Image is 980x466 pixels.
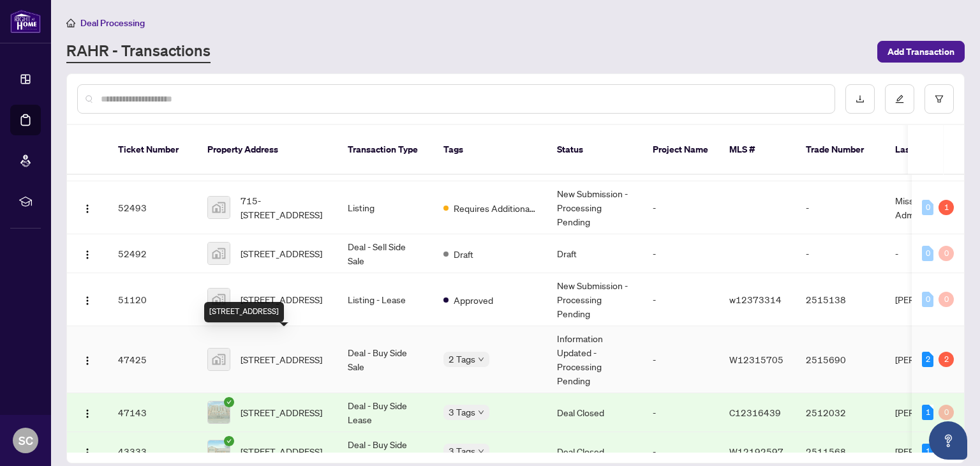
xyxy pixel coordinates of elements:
td: New Submission - Processing Pending [547,181,642,234]
div: 0 [939,246,954,261]
img: logo [10,10,41,33]
img: thumbnail-img [208,197,230,218]
span: 715-[STREET_ADDRESS] [241,193,327,222]
div: 2 [922,352,933,367]
button: Logo [77,197,98,218]
span: [STREET_ADDRESS] [241,444,322,458]
button: Logo [77,243,98,264]
span: Add Transaction [887,41,954,62]
div: 0 [922,200,933,215]
img: Logo [82,204,93,214]
button: Logo [77,289,98,310]
th: Project Name [642,125,719,175]
span: down [478,448,484,455]
td: Deal - Buy Side Sale [338,326,433,393]
span: 3 Tags [449,405,475,419]
span: [STREET_ADDRESS] [241,246,322,260]
td: - [642,393,719,432]
th: Tags [433,125,547,175]
span: C12316439 [729,407,781,418]
span: Approved [454,293,493,307]
span: 3 Tags [449,444,475,458]
button: Logo [77,441,98,462]
td: Deal - Buy Side Lease [338,393,433,432]
td: Information Updated - Processing Pending [547,326,642,393]
img: thumbnail-img [208,349,230,370]
div: 1 [922,405,933,420]
td: Listing - Lease [338,273,433,326]
button: Add Transaction [877,41,965,63]
span: Requires Additional Docs [454,201,537,215]
td: - [642,234,719,273]
span: Deal Processing [80,17,145,29]
span: filter [935,94,944,103]
div: 0 [939,292,954,307]
td: 47143 [108,393,197,432]
span: down [478,356,484,363]
div: 0 [922,292,933,307]
span: w12373314 [729,294,782,305]
span: [STREET_ADDRESS] [241,405,322,419]
th: MLS # [719,125,796,175]
span: 2 Tags [449,352,475,366]
td: 2515690 [796,326,885,393]
div: 0 [939,405,954,420]
div: 1 [939,200,954,215]
button: filter [924,84,954,114]
td: 52493 [108,181,197,234]
img: thumbnail-img [208,440,230,462]
img: thumbnail-img [208,243,230,264]
span: check-circle [224,436,234,446]
img: thumbnail-img [208,289,230,310]
button: Logo [77,349,98,370]
th: Trade Number [796,125,885,175]
th: Status [547,125,642,175]
td: - [642,181,719,234]
div: 1 [922,444,933,459]
td: New Submission - Processing Pending [547,273,642,326]
img: Logo [82,250,93,260]
td: 52492 [108,234,197,273]
td: - [642,273,719,326]
span: [STREET_ADDRESS] [241,292,322,306]
td: 2512032 [796,393,885,432]
div: 2 [939,352,954,367]
span: W12315705 [729,354,783,365]
td: 47425 [108,326,197,393]
td: Deal - Sell Side Sale [338,234,433,273]
td: 51120 [108,273,197,326]
button: download [845,84,875,114]
a: RAHR - Transactions [66,40,211,63]
span: down [478,409,484,416]
button: edit [885,84,914,114]
span: SC [19,432,33,449]
img: Logo [82,409,93,419]
td: - [796,234,885,273]
td: Draft [547,234,642,273]
th: Ticket Number [108,125,197,175]
img: Logo [82,447,93,458]
span: edit [895,94,904,103]
span: check-circle [224,397,234,407]
td: Deal Closed [547,393,642,432]
span: Draft [454,247,473,261]
button: Open asap [929,421,967,460]
td: 2515138 [796,273,885,326]
img: Logo [82,356,93,366]
span: download [856,94,865,103]
img: thumbnail-img [208,402,230,423]
div: [STREET_ADDRESS] [204,302,284,322]
th: Property Address [197,125,338,175]
img: Logo [82,296,93,306]
span: [STREET_ADDRESS] [241,352,322,366]
span: W12192597 [729,446,783,457]
span: home [66,19,75,27]
td: - [796,181,885,234]
div: 0 [922,246,933,261]
td: - [642,326,719,393]
button: Logo [77,402,98,423]
th: Transaction Type [338,125,433,175]
td: Listing [338,181,433,234]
